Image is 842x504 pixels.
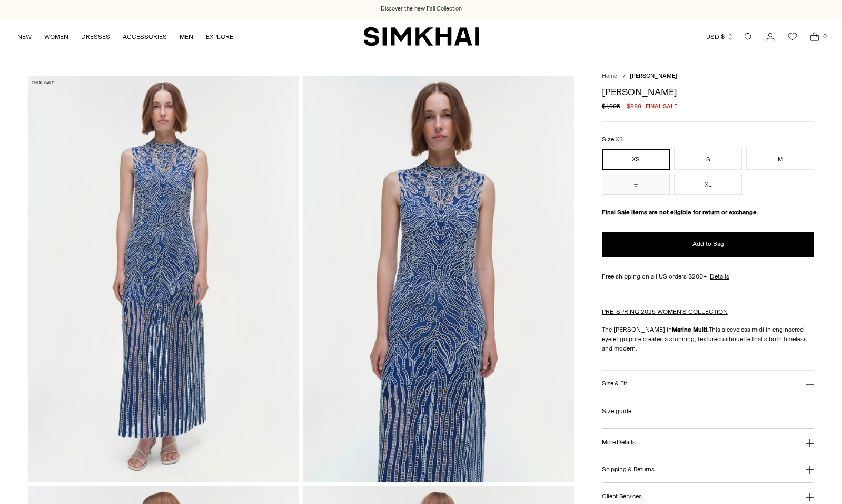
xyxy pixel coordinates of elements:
span: 0 [820,32,829,41]
img: Giovanna Dress [303,76,574,482]
a: SIMKHAI [363,26,479,47]
a: Open search modal [738,26,759,47]
button: Add to Bag [602,232,814,257]
button: USD $ [706,25,734,48]
a: Details [710,272,729,281]
h3: Client Services [602,493,642,500]
button: Size & Fit [602,371,814,397]
a: DRESSES [81,25,110,48]
nav: breadcrumbs [602,72,814,81]
h3: Shipping & Returns [602,466,655,473]
span: XS [616,136,623,143]
span: [PERSON_NAME] [630,73,677,79]
button: XS [602,149,670,170]
span: Add to Bag [692,240,724,249]
a: PRE-SPRING 2025 WOMEN'S COLLECTION [602,308,728,315]
div: Free shipping on all US orders $200+ [602,272,814,281]
button: M [746,149,814,170]
a: NEW [17,25,32,48]
a: WOMEN [44,25,68,48]
a: Go to the account page [760,26,781,47]
a: Size guide [602,406,631,416]
h1: [PERSON_NAME] [602,87,814,97]
a: MEN [180,25,193,48]
h3: More Details [602,439,635,446]
button: More Details [602,429,814,456]
button: XL [674,174,742,195]
a: Discover the new Fall Collection [381,5,462,13]
h3: Size & Fit [602,380,627,387]
strong: Marine Multi. [672,326,709,333]
a: ACCESSORIES [123,25,167,48]
button: Shipping & Returns [602,456,814,483]
strong: Final Sale items are not eligible for return or exchange. [602,209,758,216]
s: $1,995 [602,101,620,111]
span: $998 [627,101,641,111]
button: S [674,149,742,170]
a: Open cart modal [804,26,825,47]
p: The [PERSON_NAME] in This sleeveless midi in engineered eyelet guipure creates a stunning, textur... [602,325,814,353]
div: / [623,72,626,81]
img: Giovanna Dress [28,76,299,482]
a: EXPLORE [206,25,233,48]
a: Wishlist [782,26,803,47]
button: L [602,174,670,195]
a: Home [602,73,617,79]
label: Size: [602,135,623,145]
